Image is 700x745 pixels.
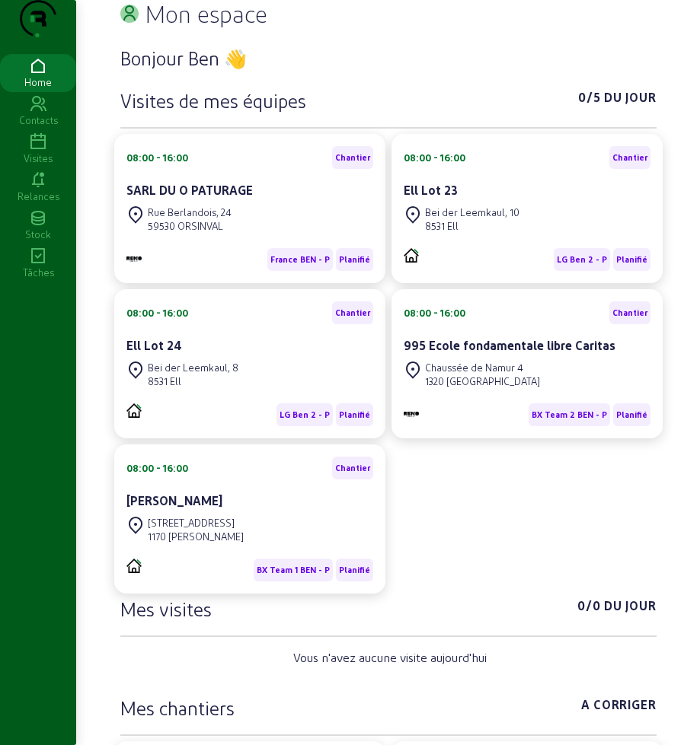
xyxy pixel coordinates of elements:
[148,205,232,219] div: Rue Berlandois, 24
[612,152,647,163] span: Chantier
[148,374,238,388] div: 8531 Ell
[120,46,657,70] h3: Bonjour Ben 👋
[425,361,540,374] div: Chaussée de Namur 4
[581,696,657,720] span: A corriger
[126,151,188,164] div: 08:00 - 16:00
[126,461,188,475] div: 08:00 - 16:00
[339,409,370,420] span: Planifié
[148,361,238,374] div: Bei der Leemkaul, 8
[335,463,370,473] span: Chantier
[126,256,142,262] img: B2B - PVELEC
[404,248,419,263] img: PVELEC
[404,183,458,197] cam-card-title: Ell Lot 23
[339,254,370,265] span: Planifié
[126,338,182,352] cam-card-title: Ell Lot 24
[335,307,370,318] span: Chantier
[425,374,540,388] div: 1320 [GEOGRAPHIC_DATA]
[339,565,370,575] span: Planifié
[126,183,253,197] cam-card-title: SARL DU O PATURAGE
[404,306,465,320] div: 08:00 - 16:00
[616,409,647,420] span: Planifié
[577,597,600,621] span: 0/0
[604,597,657,621] span: Du jour
[335,152,370,163] span: Chantier
[120,597,212,621] h3: Mes visites
[148,530,244,543] div: 1170 [PERSON_NAME]
[257,565,330,575] span: BX Team 1 BEN - P
[404,412,419,417] img: B2B - PVELEC
[578,88,600,113] span: 0/5
[148,219,232,233] div: 59530 ORSINVAL
[604,88,657,113] span: Du jour
[404,338,615,352] cam-card-title: 995 Ecole fondamentale libre Caritas
[616,254,647,265] span: Planifié
[270,254,330,265] span: France BEN - P
[126,493,222,508] cam-card-title: [PERSON_NAME]
[404,151,465,164] div: 08:00 - 16:00
[425,205,519,219] div: Bei der Leemkaul, 10
[280,409,330,420] span: LG Ben 2 - P
[148,516,244,530] div: [STREET_ADDRESS]
[557,254,607,265] span: LG Ben 2 - P
[612,307,647,318] span: Chantier
[120,696,235,720] h3: Mes chantiers
[532,409,607,420] span: BX Team 2 BEN - P
[293,648,487,667] span: Vous n'avez aucune visite aujourd'hui
[126,559,142,573] img: PVELEC
[126,306,188,320] div: 08:00 - 16:00
[120,88,306,113] h3: Visites de mes équipes
[425,219,519,233] div: 8531 Ell
[126,403,142,418] img: PVELEC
